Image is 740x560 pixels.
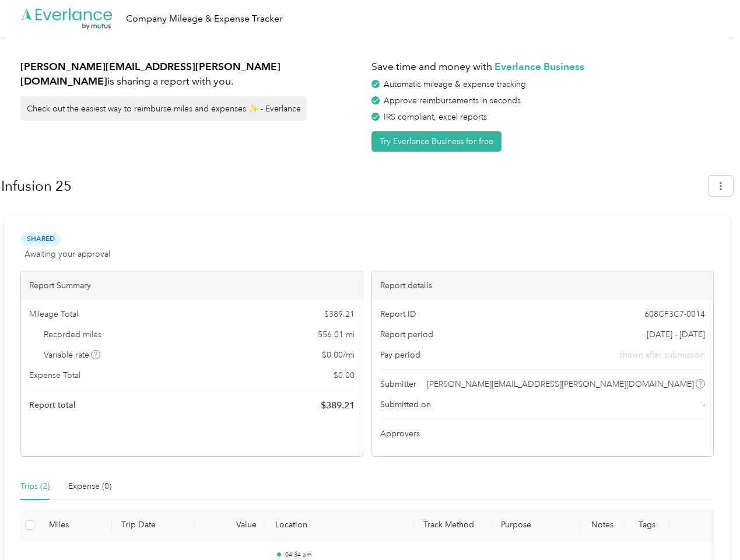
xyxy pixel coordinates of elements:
[44,349,101,361] span: Variable rate
[380,428,420,440] span: Approvers
[24,248,110,260] span: Awaiting your approval
[619,349,705,361] span: shown after submission
[21,271,363,300] div: Report Summary
[112,509,195,541] th: Trip Date
[427,378,694,390] span: [PERSON_NAME][EMAIL_ADDRESS][PERSON_NAME][DOMAIN_NAME]
[324,308,355,320] span: $ 389.21
[126,12,283,26] div: Company Mileage & Expense Tracker
[372,271,714,300] div: Report details
[321,398,355,412] span: $ 389.21
[29,399,76,411] span: Report total
[380,349,420,361] span: Pay period
[318,328,355,341] span: 556.01 mi
[20,480,50,493] div: Trips (2)
[44,328,101,341] span: Recorded miles
[195,509,266,541] th: Value
[703,398,705,411] span: -
[334,369,355,381] span: $ 0.00
[384,112,487,122] span: IRS compliant, excel reports
[384,79,526,89] span: Automatic mileage & expense tracking
[380,308,416,320] span: Report ID
[371,131,501,152] button: Try Everlance Business for free
[20,232,61,246] span: Shared
[20,96,307,121] div: Check out the easiest way to reimburse miles and expenses ✨ - Everlance
[580,509,625,541] th: Notes
[380,328,433,341] span: Report period
[285,551,405,559] p: 04:34 am
[266,509,414,541] th: Location
[492,509,581,541] th: Purpose
[29,369,80,381] span: Expense Total
[20,60,363,88] h1: is sharing a report with you.
[494,60,584,72] strong: Everlance Business
[40,509,112,541] th: Miles
[380,378,416,390] span: Submitter
[1,172,700,200] h1: Infusion 25
[644,308,705,320] span: 608CF3C7-0014
[647,328,705,341] span: [DATE] - [DATE]
[68,480,111,493] div: Expense (0)
[414,509,491,541] th: Track Method
[322,349,355,361] span: $ 0.00 / mi
[384,96,521,106] span: Approve reimbursements in seconds
[29,308,78,320] span: Mileage Total
[625,509,669,541] th: Tags
[371,60,714,74] h1: Save time and money with
[20,60,280,87] strong: [PERSON_NAME][EMAIL_ADDRESS][PERSON_NAME][DOMAIN_NAME]
[380,398,431,411] span: Submitted on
